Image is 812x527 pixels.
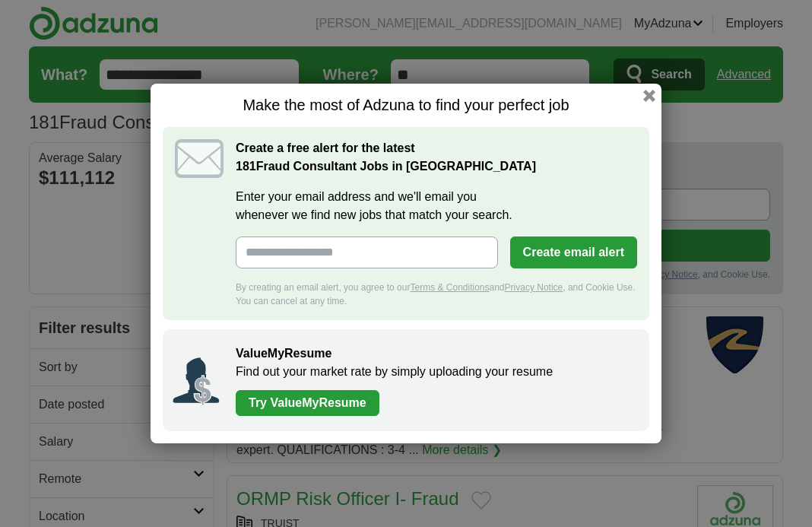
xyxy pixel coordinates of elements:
[175,139,224,178] img: icon_email.svg
[236,390,379,416] a: Try ValueMyResume
[236,160,536,173] strong: Fraud Consultant Jobs in [GEOGRAPHIC_DATA]
[236,139,637,176] h2: Create a free alert for the latest
[236,344,634,363] h2: ValueMyResume
[236,281,637,308] div: By creating an email alert, you agree to our and , and Cookie Use. You can cancel at any time.
[505,282,563,293] a: Privacy Notice
[410,282,489,293] a: Terms & Conditions
[236,157,256,176] span: 181
[236,363,634,381] p: Find out your market rate by simply uploading your resume
[510,237,637,268] button: Create email alert
[236,188,637,224] label: Enter your email address and we'll email you whenever we find new jobs that match your search.
[163,96,649,115] h1: Make the most of Adzuna to find your perfect job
